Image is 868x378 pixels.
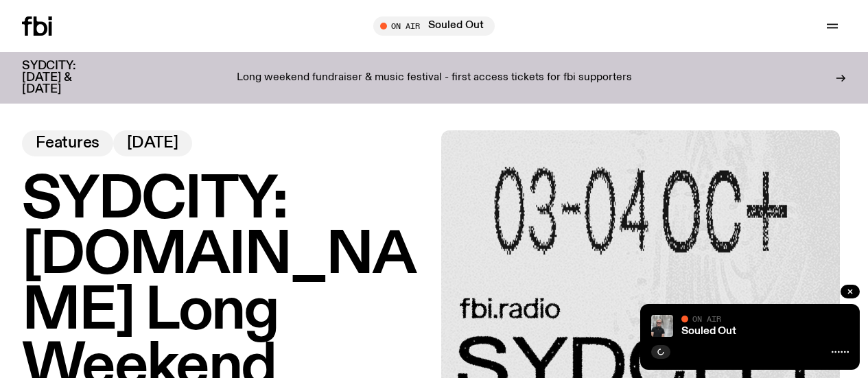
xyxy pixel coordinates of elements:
[692,314,721,323] span: On Air
[36,136,99,151] span: Features
[22,60,110,95] h3: SYDCITY: [DATE] & [DATE]
[681,326,736,337] a: Souled Out
[127,136,178,151] span: [DATE]
[373,16,495,36] button: On AirSouled Out
[237,72,632,84] p: Long weekend fundraiser & music festival - first access tickets for fbi supporters
[651,315,673,337] img: Stephen looks directly at the camera, wearing a black tee, black sunglasses and headphones around...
